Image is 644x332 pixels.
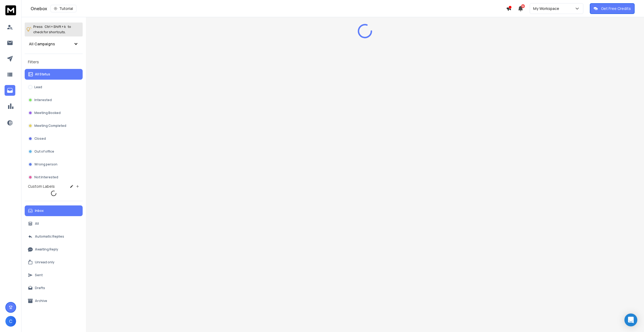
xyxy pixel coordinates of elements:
button: Sent [25,270,83,281]
p: Unread only [35,260,54,264]
button: Archive [25,296,83,306]
button: Not Interested [25,172,83,183]
button: Drafts [25,283,83,293]
h3: Custom Labels [28,184,55,189]
p: Not Interested [34,175,58,179]
span: 50 [521,4,525,8]
button: Out of office [25,146,83,157]
h1: All Campaigns [29,41,55,47]
p: Press to check for shortcuts. [33,24,71,35]
button: C [5,316,16,327]
p: Automatic Replies [35,234,64,239]
p: Wrong person [34,162,57,167]
button: All Status [25,69,83,80]
button: All [25,218,83,229]
div: Open Intercom Messenger [624,313,637,326]
p: My Workspace [533,6,561,11]
p: Meeting Booked [34,111,61,115]
p: Inbox [35,209,44,213]
p: Sent [35,273,43,277]
button: Automatic Replies [25,231,83,242]
p: Get Free Credits [601,6,631,11]
p: Lead [34,85,42,89]
button: Get Free Credits [590,3,635,14]
p: Meeting Completed [34,124,66,128]
button: All Campaigns [25,39,83,49]
p: Interested [34,98,52,102]
button: Meeting Completed [25,120,83,131]
button: Tutorial [50,5,76,12]
button: Awaiting Reply [25,244,83,255]
p: Drafts [35,286,45,290]
button: Inbox [25,205,83,216]
h3: Filters [25,58,83,66]
span: Ctrl + Shift + k [44,24,67,30]
p: All Status [35,72,50,76]
button: Wrong person [25,159,83,170]
p: All [35,222,39,226]
button: Interested [25,95,83,105]
button: Unread only [25,257,83,268]
button: Meeting Booked [25,108,83,118]
p: Closed [34,137,46,141]
button: Lead [25,82,83,93]
p: Awaiting Reply [35,247,58,252]
p: Archive [35,299,47,303]
p: Out of office [34,149,54,154]
button: Closed [25,133,83,144]
div: Onebox [31,5,506,12]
